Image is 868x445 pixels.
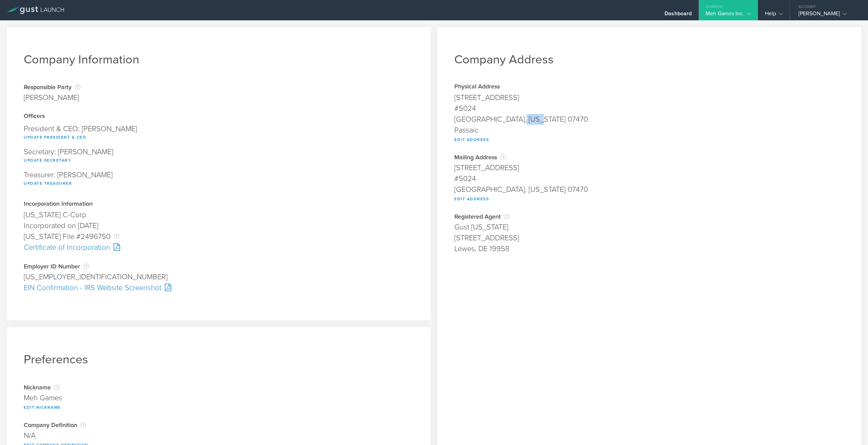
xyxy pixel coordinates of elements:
[454,84,844,90] div: Physical Address
[24,179,72,187] button: Update Treasurer
[798,10,856,20] div: [PERSON_NAME]
[24,403,61,411] button: Edit Nickname
[454,162,844,173] div: [STREET_ADDRESS]
[24,145,414,168] div: Secretary: [PERSON_NAME]
[24,263,414,270] div: Employer ID Number
[24,352,414,367] h1: Preferences
[24,201,414,208] div: Incorporation Information
[765,10,783,20] div: Help
[24,430,414,441] div: N/A
[454,92,844,103] div: [STREET_ADDRESS]
[24,384,414,391] div: Nickname
[454,125,844,136] div: Passaic
[24,392,414,403] div: Meh Games
[454,114,844,125] div: [GEOGRAPHIC_DATA], [US_STATE] 07470
[454,136,489,144] button: Edit Address
[454,213,844,220] div: Registered Agent
[24,133,86,141] button: Update President & CEO
[24,52,414,67] h1: Company Information
[24,231,414,242] div: [US_STATE] File #2496750
[24,242,414,253] div: Certificate of Incorporation
[454,173,844,184] div: #5024
[24,122,414,145] div: President & CEO: [PERSON_NAME]
[24,271,414,282] div: [US_EMPLOYER_IDENTIFICATION_NUMBER]
[24,156,71,164] button: Update Secretary
[24,422,414,428] div: Company Definition
[454,243,844,254] div: Lewes, DE 19958
[24,92,80,103] div: [PERSON_NAME]
[454,222,844,232] div: Gust [US_STATE]
[24,113,414,120] div: Officers
[24,209,414,220] div: [US_STATE] C-Corp
[24,168,414,191] div: Treasurer: [PERSON_NAME]
[24,84,80,90] div: Responsible Party
[454,184,844,195] div: [GEOGRAPHIC_DATA], [US_STATE] 07470
[454,52,844,67] h1: Company Address
[24,282,414,293] div: EIN Confirmation - IRS Website Screenshot
[665,10,692,20] div: Dashboard
[454,103,844,114] div: #5024
[454,232,844,243] div: [STREET_ADDRESS]
[454,154,844,161] div: Mailing Address
[24,220,414,231] div: Incorporated on [DATE]
[454,195,489,203] button: Edit Address
[706,10,751,20] div: Meh Games Inc.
